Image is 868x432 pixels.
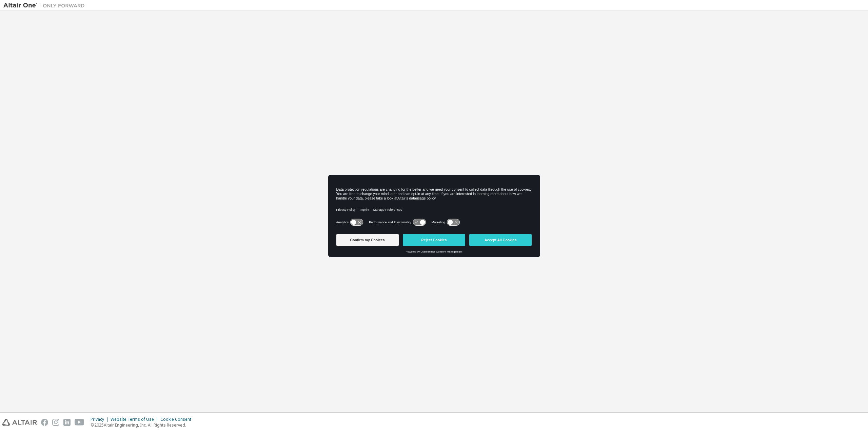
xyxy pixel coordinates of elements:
img: instagram.svg [52,419,59,426]
img: facebook.svg [41,419,48,426]
div: Cookie Consent [160,417,195,422]
img: altair_logo.svg [2,419,37,426]
img: Altair One [3,2,88,9]
p: © 2025 Altair Engineering, Inc. All Rights Reserved. [91,422,195,428]
div: Privacy [91,417,111,422]
img: youtube.svg [75,419,84,426]
img: linkedin.svg [63,419,71,426]
div: Website Terms of Use [111,417,160,422]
